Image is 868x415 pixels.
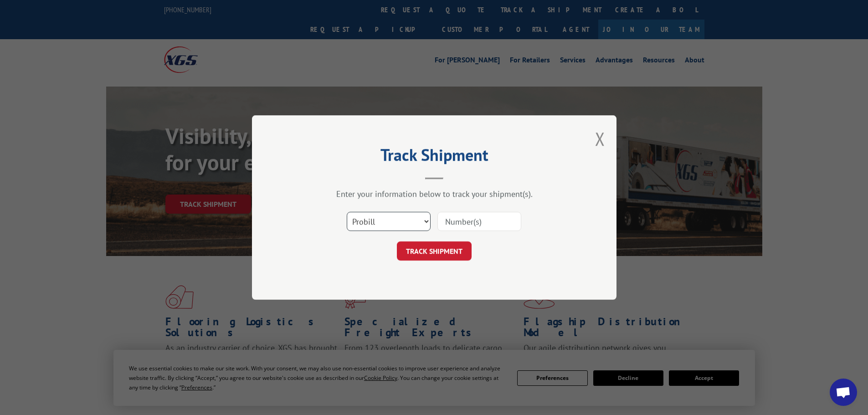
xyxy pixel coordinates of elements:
[830,379,857,406] div: Open chat
[437,212,521,231] input: Number(s)
[298,149,571,166] h2: Track Shipment
[595,127,605,151] button: Close modal
[397,241,472,261] button: TRACK SHIPMENT
[298,189,571,199] div: Enter your information below to track your shipment(s).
